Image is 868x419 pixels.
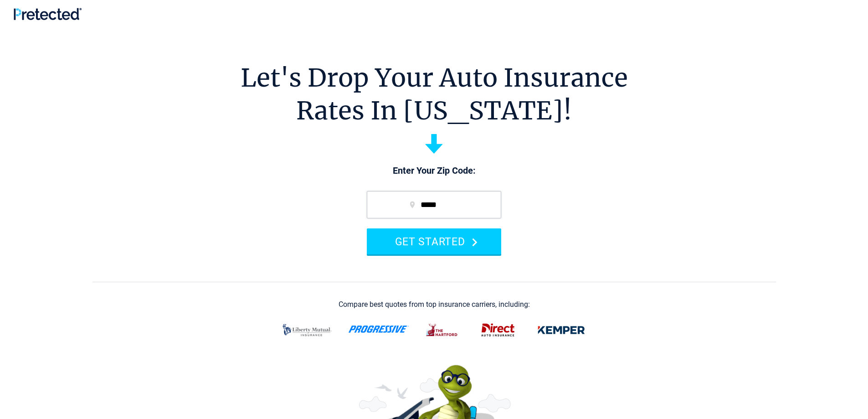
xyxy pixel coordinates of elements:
input: zip code [367,191,501,218]
img: Pretected Logo [14,8,82,20]
button: GET STARTED [367,228,501,254]
img: liberty [277,318,337,342]
p: Enter Your Zip Code: [358,165,510,177]
img: direct [476,318,520,342]
img: kemper [531,318,591,342]
h1: Let's Drop Your Auto Insurance Rates In [US_STATE]! [241,62,628,127]
div: Compare best quotes from top insurance carriers, including: [339,300,530,309]
img: progressive [348,326,409,333]
img: thehartford [420,318,465,342]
